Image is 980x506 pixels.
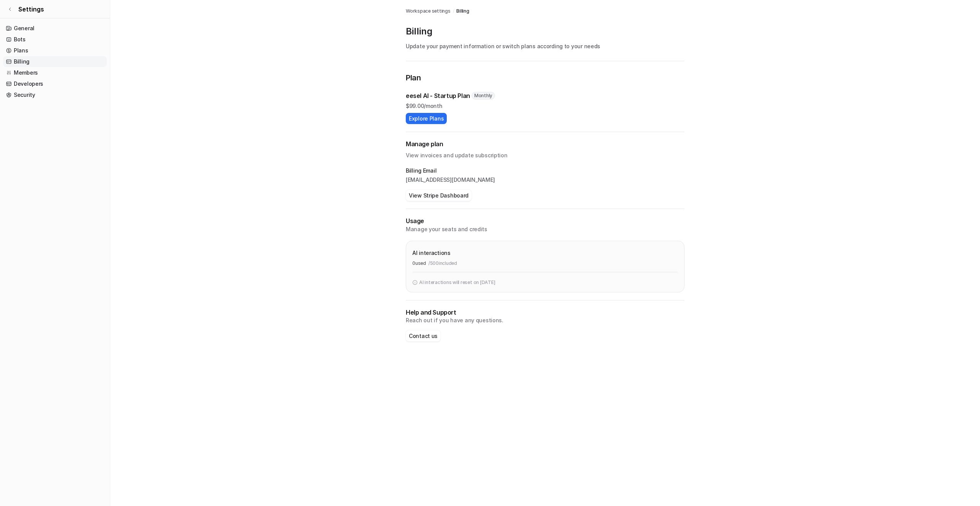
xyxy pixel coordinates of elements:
[18,5,44,14] span: Settings
[406,42,684,50] p: Update your payment information or switch plans according to your needs
[3,67,107,78] a: Members
[406,330,441,341] button: Contact us
[406,225,684,233] p: Manage your seats and credits
[453,8,454,15] span: /
[406,102,684,110] p: $ 99.00/month
[406,72,684,85] p: Plan
[3,90,107,100] a: Security
[419,279,495,286] p: AI interactions will reset on [DATE]
[3,78,107,89] a: Developers
[406,167,684,175] p: Billing Email
[406,149,684,159] p: View invoices and update subscription
[472,92,495,100] span: Monthly
[3,56,107,67] a: Billing
[406,308,684,317] p: Help and Support
[456,8,469,15] a: Billing
[406,140,684,149] h2: Manage plan
[406,217,684,225] p: Usage
[3,23,107,34] a: General
[406,176,684,184] p: [EMAIL_ADDRESS][DOMAIN_NAME]
[3,34,107,45] a: Bots
[406,8,451,15] a: Workspace settings
[406,91,470,100] p: eesel AI - Startup Plan
[406,190,472,201] button: View Stripe Dashboard
[412,260,426,267] p: 0 used
[412,249,451,257] p: AI interactions
[406,317,684,324] p: Reach out if you have any questions.
[3,45,107,56] a: Plans
[406,113,447,124] button: Explore Plans
[428,260,457,267] p: / 500 included
[406,25,684,38] p: Billing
